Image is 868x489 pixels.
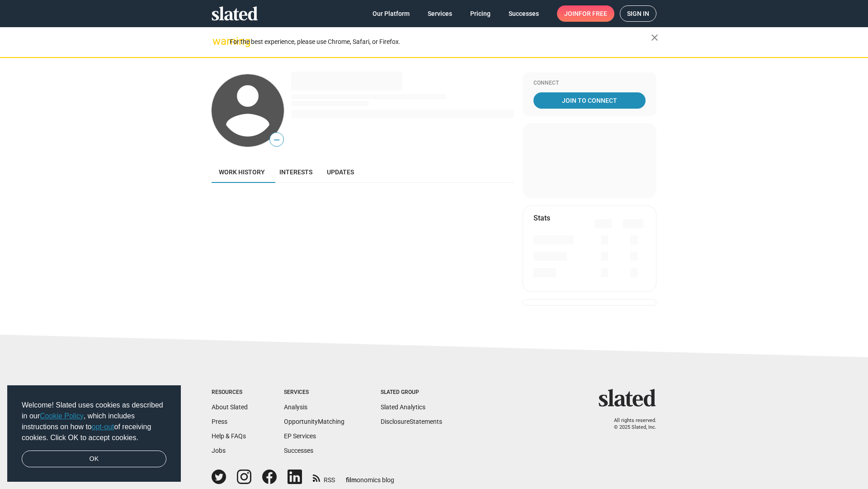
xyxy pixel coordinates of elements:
[346,476,357,484] span: film
[212,36,223,47] mat-icon: warning
[92,423,114,431] a: opt-out
[22,400,166,443] span: Welcome! Slated uses cookies as described in our , which includes instructions on how to of recei...
[320,161,361,183] a: Updates
[230,36,651,48] div: For the best experience, please use Chrome, Safari, or Firefox.
[620,5,656,22] a: Sign in
[533,80,646,87] div: Connect
[463,5,498,22] a: Pricing
[533,92,646,109] a: Join To Connect
[420,5,459,22] a: Services
[381,389,442,396] div: Slated Group
[272,161,320,183] a: Interests
[313,470,335,484] a: RSS
[212,447,226,454] a: Jobs
[212,389,248,396] div: Resources
[212,403,248,411] a: About Slated
[7,385,181,482] div: cookieconsent
[284,403,307,411] a: Analysis
[40,412,84,420] a: Cookie Policy
[284,418,344,425] a: OpportunityMatching
[627,6,649,21] span: Sign in
[564,5,607,22] span: Join
[649,32,660,43] mat-icon: close
[365,5,417,22] a: Our Platform
[604,417,656,431] p: All rights reserved. © 2025 Slated, Inc.
[346,469,394,484] a: filmonomics blog
[501,5,546,22] a: Successes
[22,451,166,468] a: dismiss cookie message
[284,389,344,396] div: Services
[533,213,550,223] mat-card-title: Stats
[212,432,246,440] a: Help & FAQs
[327,168,354,176] span: Updates
[535,92,644,109] span: Join To Connect
[219,168,265,176] span: Work history
[212,418,227,425] a: Press
[557,5,614,22] a: Joinfor free
[284,432,316,440] a: EP Services
[373,5,410,22] span: Our Platform
[270,134,283,146] span: —
[381,403,425,411] a: Slated Analytics
[279,168,312,176] span: Interests
[284,447,313,454] a: Successes
[212,161,272,183] a: Work history
[579,5,607,22] span: for free
[470,5,491,22] span: Pricing
[509,5,539,22] span: Successes
[381,418,442,425] a: DisclosureStatements
[428,5,452,22] span: Services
